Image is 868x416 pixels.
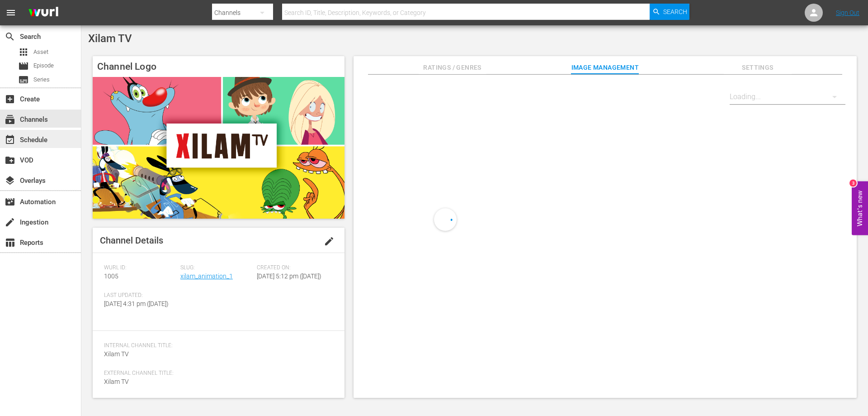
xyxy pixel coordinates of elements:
span: Ingestion [5,217,15,228]
span: Xilam TV [88,32,132,45]
span: Asset [33,48,48,57]
span: Episode [18,61,29,72]
span: menu [5,7,16,18]
span: Settings [724,62,792,73]
span: Image Management [571,62,639,73]
span: External Channel Title: [104,370,329,377]
span: Search [663,4,687,20]
h4: Channel Logo [93,56,344,77]
span: Last Updated: [104,292,176,299]
span: Series [18,74,29,85]
button: Open Feedback Widget [852,181,868,235]
span: edit [324,236,335,247]
span: 1005 [104,273,118,280]
span: Automation [5,196,15,207]
a: xilam_animation_1 [180,273,233,280]
span: Ratings / Genres [419,62,486,73]
span: Xilam TV [104,378,129,385]
span: [DATE] 5:12 pm ([DATE]) [257,273,321,280]
span: Create [5,94,15,105]
span: Wurl ID: [104,264,176,272]
span: Slug: [180,264,252,272]
span: Channels [5,114,15,125]
button: Search [650,4,689,20]
span: Episode [33,61,54,70]
img: ans4CAIJ8jUAAAAAAAAAAAAAAAAAAAAAAAAgQb4GAAAAAAAAAAAAAAAAAAAAAAAAJMjXAAAAAAAAAAAAAAAAAAAAAAAAgAT5G... [22,2,65,24]
span: Reports [5,237,15,248]
span: Description: [104,397,329,405]
span: Channel Details [100,235,163,246]
button: edit [318,230,340,252]
span: Internal Channel Title: [104,342,329,349]
span: [DATE] 4:31 pm ([DATE]) [104,300,169,307]
img: Xilam TV [93,77,344,219]
span: Created On: [257,264,329,272]
span: VOD [5,155,15,166]
span: Overlays [5,175,15,186]
span: Search [5,31,15,42]
a: Sign Out [836,9,859,16]
span: Xilam TV [104,350,129,358]
span: Series [33,75,50,84]
span: Asset [18,47,29,57]
div: 3 [849,179,857,186]
span: Schedule [5,134,15,145]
